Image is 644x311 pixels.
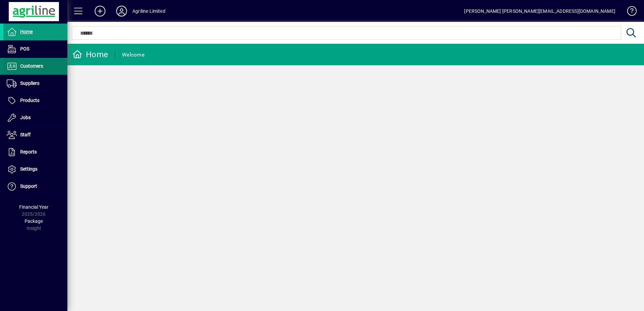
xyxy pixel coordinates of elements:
span: Home [20,29,33,34]
div: Welcome [122,49,144,60]
a: Customers [3,58,67,75]
span: Customers [20,63,43,69]
span: Suppliers [20,80,39,86]
a: POS [3,41,67,58]
a: Knowledge Base [622,1,636,23]
a: Reports [3,144,67,161]
a: Support [3,178,67,195]
span: Support [20,183,37,189]
a: Products [3,92,67,109]
a: Staff [3,127,67,143]
span: Settings [20,166,37,172]
span: Products [20,98,39,103]
a: Jobs [3,109,67,126]
div: Home [72,49,108,60]
span: POS [20,46,29,51]
div: Agriline Limited [132,6,165,16]
span: Staff [20,132,31,137]
div: [PERSON_NAME] [PERSON_NAME][EMAIL_ADDRESS][DOMAIN_NAME] [464,6,615,16]
span: Financial Year [19,204,49,210]
span: Package [25,218,43,224]
span: Reports [20,149,37,154]
a: Settings [3,161,67,178]
button: Add [89,5,111,17]
a: Suppliers [3,75,67,92]
button: Profile [111,5,132,17]
span: Jobs [20,115,31,120]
